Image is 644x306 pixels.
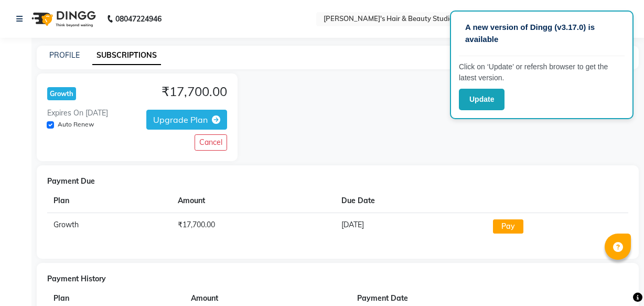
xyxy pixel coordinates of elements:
button: Upgrade Plan [146,110,227,130]
span: Upgrade Plan [153,114,208,125]
button: Pay [493,219,523,234]
p: A new version of Dingg (v3.17.0) is available [465,22,618,45]
button: Update [459,89,505,110]
td: Growth [47,213,171,240]
button: Cancel [195,134,227,151]
th: Due Date [335,189,487,213]
div: Payment Due [47,176,628,187]
h4: ₹17,700.00 [162,84,227,99]
th: Amount [171,189,335,213]
td: ₹17,700.00 [171,213,335,240]
div: Growth [47,87,76,100]
th: Plan [47,189,171,213]
td: [DATE] [335,213,487,240]
div: Payment History [47,273,628,284]
b: 08047224946 [115,4,162,34]
a: SUBSCRIPTIONS [92,46,161,65]
p: Click on ‘Update’ or refersh browser to get the latest version. [459,61,625,83]
img: logo [27,4,99,34]
a: PROFILE [49,50,80,60]
iframe: chat widget [600,264,634,296]
div: Expires On [DATE] [47,108,108,119]
label: Auto Renew [58,120,94,129]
